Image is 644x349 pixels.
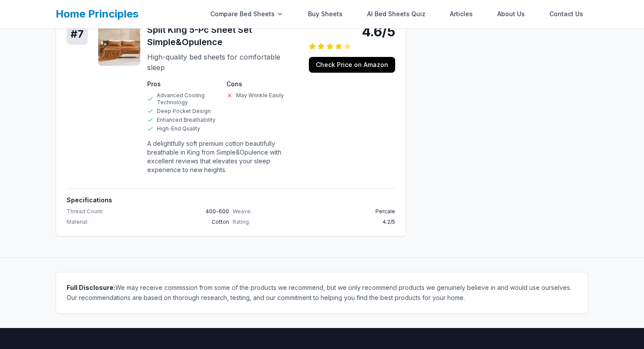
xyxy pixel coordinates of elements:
span: 4.2 /5 [382,219,395,226]
a: Buy Sheets [303,5,348,23]
a: AI Bed Sheets Quiz [362,5,431,23]
span: Percale [375,208,395,215]
a: Check Price on Amazon [309,57,395,73]
span: Weave: [233,208,252,215]
strong: Full Disclosure: [67,284,115,291]
p: We may receive commission from some of the products we recommend, but we only recommend products ... [67,283,577,303]
img: Split King 5-Pc Sheet Set Simple&Opulence - Cotton product image [98,24,140,66]
a: About Us [492,5,530,23]
a: Contact Us [544,5,588,23]
span: 400-600 [205,208,229,215]
p: A delightfully soft premium cotton beautifully breathable in King from Simple&Opulence with excel... [147,139,298,174]
a: Articles [445,5,478,23]
li: May Wrinkle Easily [226,92,299,99]
h4: Specifications [67,196,395,204]
a: Home Principles [56,7,138,20]
span: Material: [67,219,88,226]
div: 4.6/5 [309,24,395,39]
li: Advanced Cooling Technology [147,92,219,106]
span: Thread Count: [67,208,103,215]
div: Compare Bed Sheets [205,5,289,23]
span: Rating: [233,219,250,226]
li: Enhanced Breathability [147,116,219,123]
h3: Split King 5-Pc Sheet Set Simple&Opulence [147,24,298,48]
li: Deep Pocket Design [147,108,219,115]
h4: Cons [226,80,299,88]
div: # 7 [67,24,88,45]
h4: Pros [147,80,219,88]
li: High-End Quality [147,125,219,132]
span: Cotton [212,219,229,226]
p: High-quality bed sheets for comfortable sleep [147,52,298,73]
